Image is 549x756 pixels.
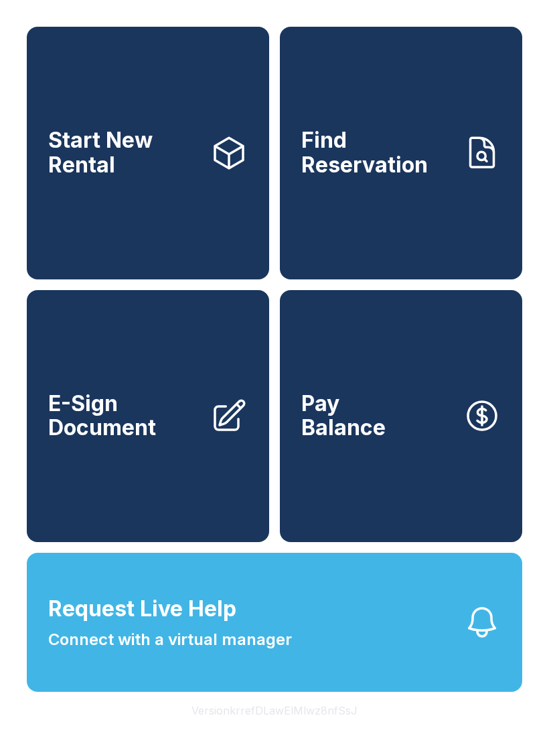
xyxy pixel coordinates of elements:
button: Request Live HelpConnect with a virtual manager [27,553,522,692]
a: E-Sign Document [27,290,269,543]
a: Start New Rental [27,27,269,279]
span: Start New Rental [48,128,200,177]
span: Request Live Help [48,593,236,625]
span: Connect with a virtual manager [48,628,292,652]
a: Find Reservation [280,27,522,279]
button: VersionkrrefDLawElMlwz8nfSsJ [181,692,368,729]
span: E-Sign Document [48,392,200,440]
a: PayBalance [280,290,522,543]
span: Find Reservation [301,128,453,177]
span: Pay Balance [301,392,386,440]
